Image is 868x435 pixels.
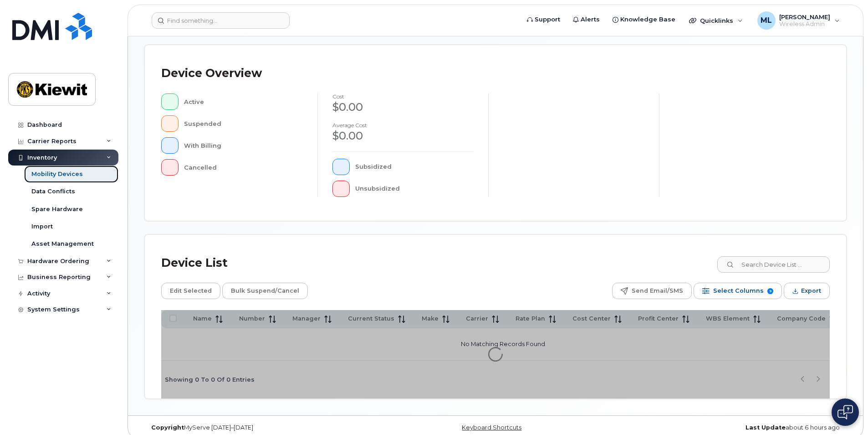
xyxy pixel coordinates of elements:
input: Find something... [152,12,290,29]
div: Cancelled [184,159,303,176]
span: 9 [767,288,773,294]
a: Alerts [567,10,606,29]
div: MyServe [DATE]–[DATE] [144,424,378,431]
div: Device Overview [161,62,262,85]
img: Open chat [837,405,853,419]
input: Search Device List ... [717,256,830,273]
h4: cost [332,93,474,99]
span: Send Email/SMS [632,284,683,298]
span: Wireless Admin [779,21,830,28]
div: With Billing [184,137,303,154]
strong: Last Update [745,424,786,431]
div: about 6 hours ago [613,424,847,431]
a: Knowledge Base [606,10,682,29]
button: Select Columns 9 [694,283,782,299]
span: Quicklinks [700,17,733,24]
span: ML [761,15,772,26]
div: $0.00 [332,128,474,144]
div: Device List [161,251,228,275]
h4: Average cost [332,122,474,128]
a: Keyboard Shortcuts [462,424,521,431]
div: Matthew Linderman [751,11,846,30]
span: Select Columns [713,284,764,298]
button: Edit Selected [161,283,220,299]
div: Quicklinks [683,11,749,30]
strong: Copyright [151,424,184,431]
span: Support [535,15,560,24]
button: Send Email/SMS [612,283,692,299]
span: Alerts [581,15,600,24]
div: Subsidized [355,159,474,175]
div: Active [184,93,303,110]
button: Bulk Suspend/Cancel [222,283,308,299]
span: [PERSON_NAME] [779,13,830,21]
div: Unsubsidized [355,181,474,197]
span: Edit Selected [170,284,212,298]
div: Suspended [184,115,303,132]
div: $0.00 [332,99,474,115]
span: Knowledge Base [620,15,675,24]
a: Support [521,10,567,29]
span: Export [801,284,821,298]
span: Bulk Suspend/Cancel [231,284,299,298]
button: Export [784,283,830,299]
